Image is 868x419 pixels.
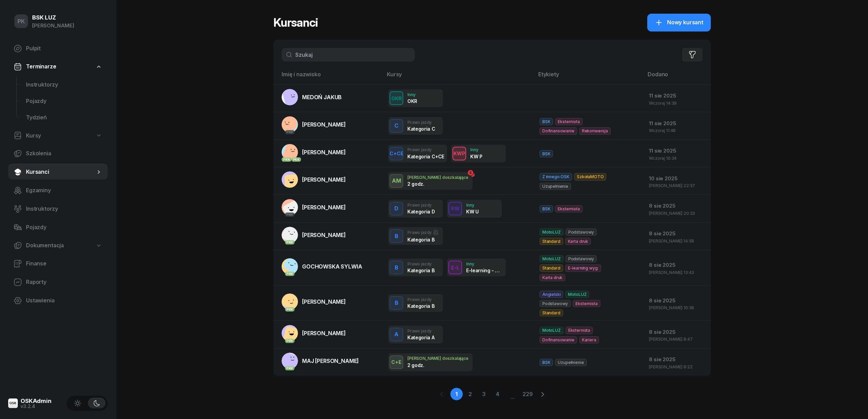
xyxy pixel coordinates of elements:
span: BSK [540,118,553,125]
span: Standard [540,238,563,245]
span: [PERSON_NAME] [302,298,346,305]
a: PKKGOCHOWSKA SYLWIA [282,258,362,275]
a: Szkolenia [8,145,108,162]
span: Rekonwersja [579,127,611,134]
button: B [390,261,403,274]
a: 4 [491,388,504,400]
th: Imię i nazwisko [273,70,383,84]
div: KW U [466,209,479,214]
a: Instruktorzy [21,77,108,93]
span: [PERSON_NAME] [302,149,346,156]
div: Prawo jazdy [407,203,435,207]
div: Prawo jazdy [407,230,438,235]
h1: Kursanci [273,16,318,29]
span: Eksternista [566,327,593,334]
div: 10 sie 2025 [649,174,705,183]
a: PKK[PERSON_NAME] [282,227,346,243]
div: PKK [285,240,295,245]
a: Instruktorzy [8,201,108,217]
th: Kursy [383,70,534,84]
span: MotoLUZ [540,327,564,334]
span: Terminarze [26,62,56,71]
div: [PERSON_NAME] 13:43 [649,270,705,275]
div: [PERSON_NAME] 20:33 [649,211,705,215]
div: PKK [285,339,295,343]
span: [PERSON_NAME] [302,232,346,238]
span: GOCHOWSKA SYLWIA [302,263,362,270]
div: 11 sie 2025 [649,146,705,155]
div: Kategoria C+CE [407,154,443,159]
div: PKK [285,307,295,312]
button: B [390,296,403,310]
span: Eksternista [555,205,582,212]
span: MEDOŃ JAKUB [302,94,342,101]
div: 8 sie 2025 [649,355,705,364]
a: Tydzień [21,109,108,126]
span: Pojazdy [26,97,102,106]
th: Dodano [643,70,711,84]
span: Uzupełnienie [555,359,586,366]
div: Kategoria D [407,209,435,214]
button: C+E [390,355,403,369]
button: E-L [448,261,462,274]
div: D [392,203,401,214]
div: C+E [389,358,404,366]
a: PKK[PERSON_NAME] [282,199,346,215]
button: KW [448,202,462,215]
span: SzkołaMOTO [574,173,606,180]
a: PKK[PERSON_NAME] [282,116,346,133]
span: Pulpit [26,44,102,53]
div: A [392,329,401,340]
div: C+CE [387,149,406,158]
div: Inny [466,203,479,207]
div: 8 sie 2025 [649,261,705,270]
button: AM [390,174,403,188]
span: Dofinansowanie [540,127,577,134]
span: Podstawowy [566,228,597,236]
div: 11 sie 2025 [649,91,705,100]
span: MotoLUZ [540,255,564,262]
div: Kategoria B [407,267,434,273]
div: Prawo jazdy [407,262,434,266]
div: Inny [407,92,417,97]
div: 8 sie 2025 [649,201,705,210]
div: KW P [470,154,483,159]
div: Kategoria B [407,303,434,309]
span: Dokumentacja [26,241,64,250]
div: PKK [285,366,295,370]
a: Pojazdy [21,93,108,109]
div: [PERSON_NAME] doszkalające [407,356,469,361]
span: Standard [540,264,563,272]
a: [PERSON_NAME] [282,171,346,188]
div: 11 sie 2025 [649,119,705,128]
span: Kursy [26,131,41,140]
div: [PERSON_NAME] 22:57 [649,183,705,188]
div: Inny [466,262,502,266]
span: MotoLUZ [565,291,589,298]
div: Prawo jazdy [407,147,443,152]
a: 1 [450,388,463,400]
span: Kursanci [26,168,95,176]
a: Kursanci [8,164,108,180]
a: PKK[PERSON_NAME] [282,293,346,310]
a: 2 [464,388,476,400]
div: Inny [470,147,483,152]
button: KWP [452,147,466,160]
div: Wczoraj 11:48 [649,128,705,133]
a: Kursy [8,128,108,144]
div: PKK [291,157,301,162]
div: [PERSON_NAME] 8:47 [649,337,705,341]
span: E-learning wyg. [565,264,601,272]
div: B [392,297,401,309]
div: v3.2.4 [21,404,52,409]
div: Prawo jazdy [407,120,435,125]
div: OKR [389,94,405,103]
span: Nowy kursant [667,18,703,27]
span: Standard [540,309,563,316]
div: [PERSON_NAME] 14:58 [649,239,705,243]
button: OKR [390,91,403,105]
a: Ustawienia [8,292,108,309]
div: 8 sie 2025 [649,328,705,337]
span: [PERSON_NAME] [302,176,346,183]
span: BSK [540,205,553,212]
